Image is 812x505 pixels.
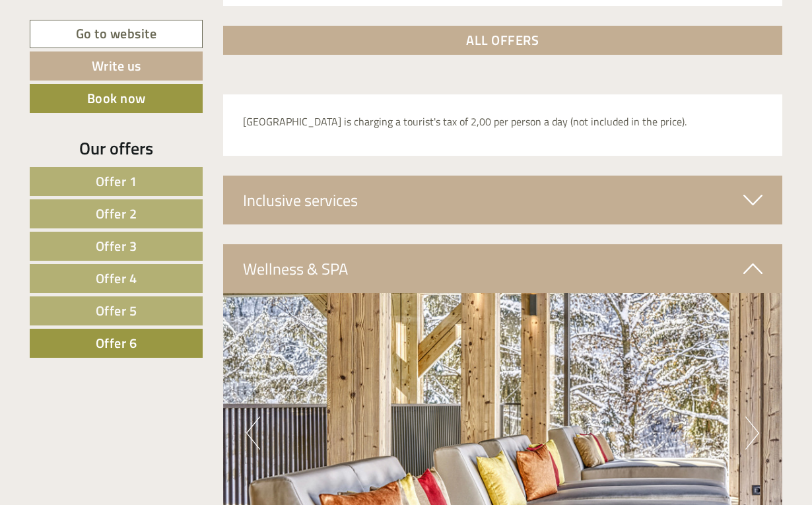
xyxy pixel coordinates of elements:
span: Offer 4 [96,268,137,288]
p: [GEOGRAPHIC_DATA] is charging a tourist's tax of 2,00 per person a day (not included in the price). [243,114,763,129]
button: Previous [246,417,260,450]
div: Wellness & SPA [223,244,783,293]
span: Offer 2 [96,203,137,224]
a: Write us [30,51,203,81]
a: Go to website [30,20,203,48]
a: ALL OFFERS [223,26,783,55]
span: Offer 6 [96,333,137,353]
span: Offer 1 [96,171,137,191]
span: Offer 3 [96,236,137,256]
button: Next [745,417,759,450]
div: Our offers [30,136,203,160]
span: Offer 5 [96,300,137,321]
a: Book now [30,84,203,113]
div: Inclusive services [223,176,783,224]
